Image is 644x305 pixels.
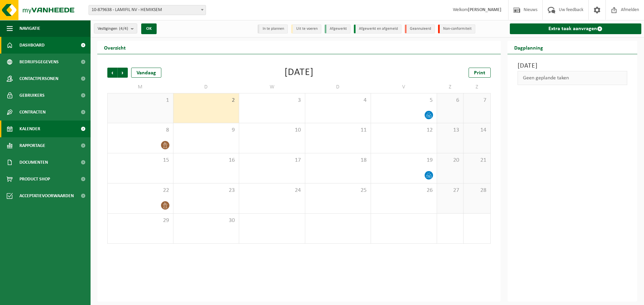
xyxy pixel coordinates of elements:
span: 14 [467,127,487,134]
span: 1 [111,97,170,104]
span: Navigatie [19,20,40,37]
span: 27 [440,187,460,194]
span: 4 [309,97,368,104]
span: 2 [177,97,236,104]
span: 10-879638 - LAMIFIL NV - HEMIKSEM [89,5,206,15]
span: 10 [243,127,302,134]
span: 8 [111,127,170,134]
td: V [371,81,437,93]
a: Print [469,68,491,78]
span: 13 [440,127,460,134]
span: Kalender [19,121,40,137]
span: 10-879638 - LAMIFIL NV - HEMIKSEM [89,5,206,15]
span: 18 [309,157,368,164]
li: In te plannen [258,24,288,33]
span: Print [474,70,485,76]
span: 28 [467,187,487,194]
span: 19 [374,157,433,164]
td: D [305,81,371,93]
span: Contactpersonen [19,70,58,87]
span: 22 [111,187,170,194]
button: Vestigingen(4/4) [94,23,137,33]
span: 3 [243,97,302,104]
h3: [DATE] [518,61,628,71]
span: 20 [440,157,460,164]
span: Contracten [19,104,46,121]
td: D [173,81,239,93]
span: 15 [111,157,170,164]
li: Non-conformiteit [438,24,475,33]
span: 25 [309,187,368,194]
button: OK [141,23,157,34]
div: Geen geplande taken [518,71,628,85]
span: 7 [467,97,487,104]
span: Bedrijfsgegevens [19,54,59,70]
li: Afgewerkt [325,24,351,33]
td: W [239,81,305,93]
span: Vestigingen [98,24,128,34]
span: Product Shop [19,171,50,187]
a: Extra taak aanvragen [510,23,642,34]
span: 17 [243,157,302,164]
li: Geannuleerd [405,24,435,33]
strong: [PERSON_NAME] [468,7,501,12]
span: 29 [111,217,170,224]
li: Afgewerkt en afgemeld [354,24,401,33]
div: [DATE] [284,68,314,78]
span: 30 [177,217,236,224]
span: 16 [177,157,236,164]
span: Dashboard [19,37,45,54]
td: M [107,81,173,93]
span: 23 [177,187,236,194]
span: 12 [374,127,433,134]
count: (4/4) [119,26,128,31]
span: 11 [309,127,368,134]
span: 24 [243,187,302,194]
span: Documenten [19,154,48,171]
td: Z [464,81,490,93]
span: Acceptatievoorwaarden [19,187,74,204]
h2: Overzicht [97,41,132,54]
span: Vorige [107,68,117,78]
span: 21 [467,157,487,164]
li: Uit te voeren [291,24,321,33]
span: Rapportage [19,137,45,154]
span: 9 [177,127,236,134]
span: Volgende [118,68,128,78]
span: 5 [374,97,433,104]
h2: Dagplanning [507,41,550,54]
span: 26 [374,187,433,194]
td: Z [437,81,464,93]
span: Gebruikers [19,87,45,104]
div: Vandaag [131,68,161,78]
span: 6 [440,97,460,104]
